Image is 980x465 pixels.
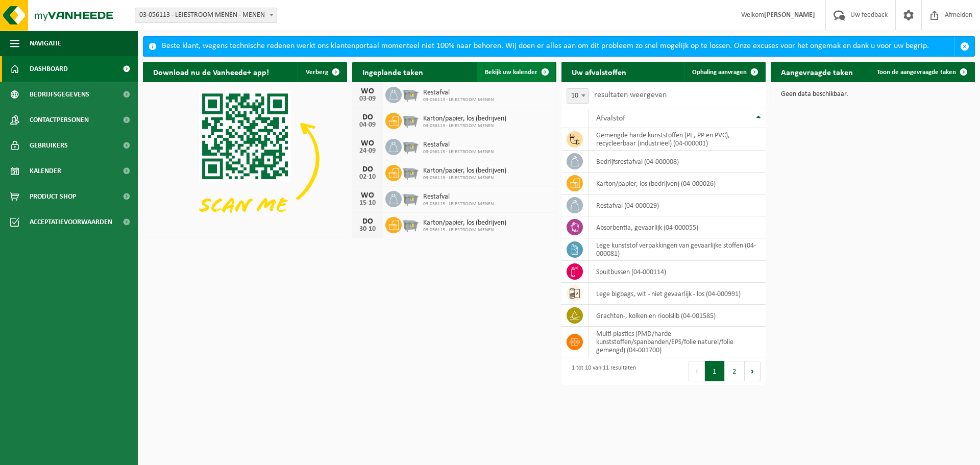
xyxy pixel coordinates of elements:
h2: Download nu de Vanheede+ app! [143,62,279,82]
img: WB-2500-GAL-GY-01 [402,163,419,181]
div: 02-10 [357,174,378,181]
span: 10 [567,89,589,103]
a: Toon de aangevraagde taken [869,62,974,82]
span: 03-056113 - LEIESTROOM MENEN [423,123,506,129]
button: 1 [705,361,725,381]
span: Bedrijfsgegevens [30,82,89,107]
div: 03-09 [357,95,378,103]
span: Dashboard [30,56,68,82]
td: absorbentia, gevaarlijk (04-000055) [589,216,766,238]
p: Geen data beschikbaar. [781,91,965,98]
span: 03-056113 - LEIESTROOM MENEN [423,149,494,155]
span: 03-056113 - LEIESTROOM MENEN [423,227,506,233]
span: Karton/papier, los (bedrijven) [423,115,506,123]
span: Afvalstof [596,114,625,123]
span: Gebruikers [30,133,68,158]
td: bedrijfsrestafval (04-000008) [589,151,766,173]
strong: [PERSON_NAME] [764,11,815,19]
h2: Ingeplande taken [352,62,433,82]
img: WB-2500-GAL-GY-01 [402,215,419,233]
span: 03-056113 - LEIESTROOM MENEN [423,175,506,181]
div: 04-09 [357,121,378,129]
span: Restafval [423,89,494,97]
img: WB-2500-GAL-GY-01 [402,137,419,155]
button: Previous [689,361,705,381]
span: Restafval [423,193,494,201]
button: 2 [725,361,745,381]
span: Karton/papier, los (bedrijven) [423,219,506,227]
span: Acceptatievoorwaarden [30,209,112,235]
button: Verberg [298,62,346,82]
span: 03-056113 - LEIESTROOM MENEN [423,97,494,103]
div: DO [357,113,378,121]
img: WB-2500-GAL-GY-01 [402,85,419,103]
span: Toon de aangevraagde taken [877,69,956,76]
td: gemengde harde kunststoffen (PE, PP en PVC), recycleerbaar (industrieel) (04-000001) [589,128,766,151]
div: 24-09 [357,148,378,155]
span: Restafval [423,141,494,149]
div: DO [357,217,378,226]
span: Navigatie [30,31,61,56]
img: WB-2500-GAL-GY-01 [402,189,419,207]
span: Kalender [30,158,61,184]
td: grachten-, kolken en rioolslib (04-001585) [589,305,766,327]
span: Contactpersonen [30,107,89,133]
span: 03-056113 - LEIESTROOM MENEN [423,201,494,207]
td: lege kunststof verpakkingen van gevaarlijke stoffen (04-000081) [589,238,766,261]
img: Download de VHEPlus App [143,82,347,235]
td: restafval (04-000029) [589,194,766,216]
h2: Aangevraagde taken [771,62,863,82]
button: Next [745,361,761,381]
span: Product Shop [30,184,76,209]
a: Bekijk uw kalender [477,62,555,82]
span: 03-056113 - LEIESTROOM MENEN - MENEN [135,8,277,23]
h2: Uw afvalstoffen [561,62,636,82]
td: multi plastics (PMD/harde kunststoffen/spanbanden/EPS/folie naturel/folie gemengd) (04-001700) [589,327,766,357]
div: WO [357,139,378,148]
div: 15-10 [357,200,378,207]
span: Bekijk uw kalender [485,69,537,76]
div: 30-10 [357,226,378,233]
label: resultaten weergeven [594,91,667,99]
td: karton/papier, los (bedrijven) (04-000026) [589,173,766,194]
td: spuitbussen (04-000114) [589,261,766,283]
img: WB-2500-GAL-GY-01 [402,111,419,129]
span: Karton/papier, los (bedrijven) [423,167,506,175]
span: 10 [567,88,589,104]
a: Ophaling aanvragen [684,62,765,82]
span: Verberg [306,69,328,76]
div: Beste klant, wegens technische redenen werkt ons klantenportaal momenteel niet 100% naar behoren.... [162,37,954,56]
div: DO [357,165,378,174]
div: 1 tot 10 van 11 resultaten [567,360,636,382]
span: Ophaling aanvragen [692,69,747,76]
div: WO [357,191,378,200]
div: WO [357,87,378,95]
td: lege bigbags, wit - niet gevaarlijk - los (04-000991) [589,283,766,305]
span: 03-056113 - LEIESTROOM MENEN - MENEN [135,8,277,22]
